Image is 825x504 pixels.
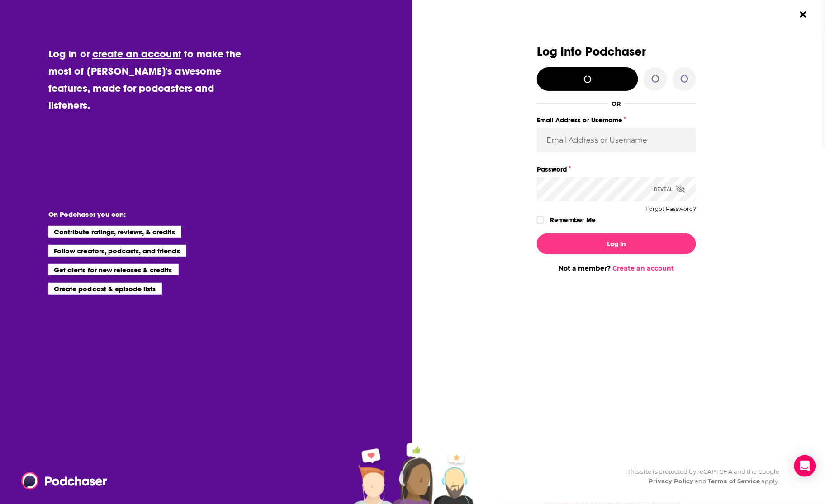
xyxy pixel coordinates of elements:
[649,477,694,485] a: Privacy Policy
[92,47,181,60] a: create an account
[537,128,696,152] input: Email Address or Username
[621,467,780,486] div: This site is protected by reCAPTCHA and the Google and apply.
[48,226,181,238] li: Contribute ratings, reviews, & credits
[48,210,229,219] li: On Podchaser you can:
[537,114,696,126] label: Email Address or Username
[708,477,760,485] a: Terms of Service
[654,177,685,201] div: Reveal
[48,245,186,257] li: Follow creators, podcasts, and friends
[613,264,674,272] a: Create an account
[21,472,108,490] img: Podchaser - Follow, Share and Rate Podcasts
[21,472,101,490] a: Podchaser - Follow, Share and Rate Podcasts
[645,206,696,212] button: Forgot Password?
[612,100,621,107] div: OR
[48,283,162,294] li: Create podcast & episode lists
[537,45,696,58] h3: Log Into Podchaser
[550,214,596,226] label: Remember Me
[795,6,812,23] button: Close Button
[537,233,696,254] button: Log In
[794,455,816,477] div: Open Intercom Messenger
[48,264,178,275] li: Get alerts for new releases & credits
[537,264,696,272] div: Not a member?
[537,163,696,175] label: Password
